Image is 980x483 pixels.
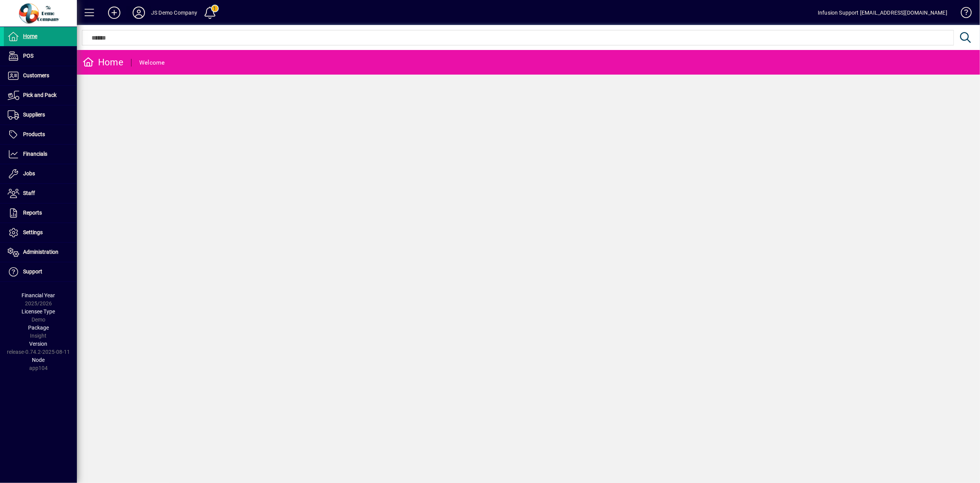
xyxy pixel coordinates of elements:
[151,7,198,19] div: JS Demo Company
[139,57,165,69] div: Welcome
[28,325,49,331] span: Package
[22,292,55,298] span: Financial Year
[23,53,33,59] span: POS
[23,33,37,39] span: Home
[4,125,77,144] a: Products
[4,66,77,85] a: Customers
[102,6,126,20] button: Add
[818,7,947,19] div: Infusion Support [EMAIL_ADDRESS][DOMAIN_NAME]
[23,268,42,275] span: Support
[23,72,49,78] span: Customers
[126,6,151,20] button: Profile
[4,86,77,105] a: Pick and Pack
[32,357,45,363] span: Node
[4,145,77,164] a: Financials
[4,184,77,203] a: Staff
[83,56,123,68] div: Home
[23,92,57,98] span: Pick and Pack
[23,170,35,177] span: Jobs
[23,131,45,137] span: Products
[4,203,77,223] a: Reports
[23,249,58,255] span: Administration
[23,190,35,196] span: Staff
[23,229,43,235] span: Settings
[23,151,47,157] span: Financials
[30,341,48,347] span: Version
[22,308,55,315] span: Licensee Type
[23,112,45,118] span: Suppliers
[4,105,77,125] a: Suppliers
[4,262,77,281] a: Support
[4,223,77,242] a: Settings
[23,210,42,216] span: Reports
[955,2,970,27] a: Knowledge Base
[4,243,77,262] a: Administration
[4,164,77,183] a: Jobs
[4,47,77,66] a: POS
